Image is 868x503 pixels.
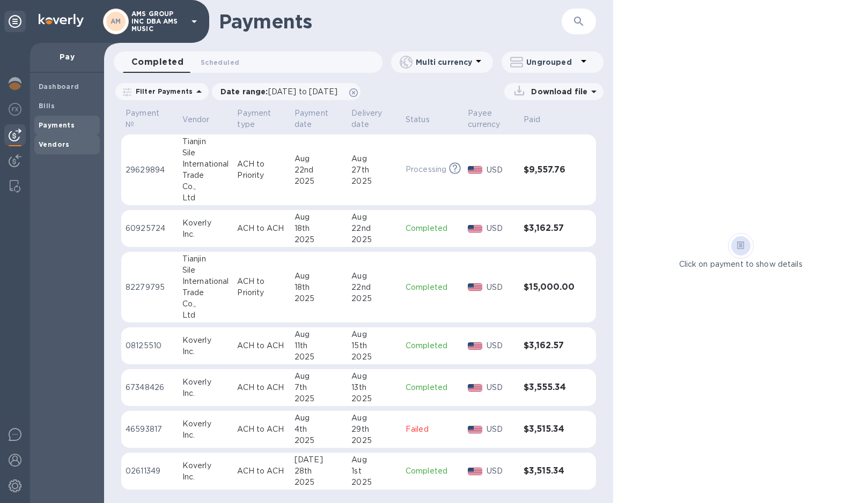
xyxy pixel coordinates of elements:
[351,424,397,435] div: 29th
[39,140,70,148] b: Vendors
[295,466,343,477] div: 28th
[182,229,229,240] div: Inc.
[182,346,229,357] div: Inc.
[182,192,229,204] div: Ltd
[237,382,285,393] p: ACH to ACH
[182,170,229,181] div: Trade
[295,340,343,351] div: 11th
[295,164,343,176] div: 22nd
[351,153,397,164] div: Aug
[295,108,329,130] p: Payment date
[295,153,343,164] div: Aug
[295,435,343,446] div: 2025
[351,382,397,393] div: 13th
[295,412,343,424] div: Aug
[182,460,229,471] div: Koverly
[295,382,343,393] div: 7th
[182,335,229,346] div: Koverly
[126,108,174,130] span: Payment №
[237,108,271,130] p: Payment type
[351,454,397,466] div: Aug
[237,223,285,234] p: ACH to ACH
[131,87,193,96] p: Filter Payments
[126,424,174,435] p: 46593817
[182,114,210,125] p: Vendor
[406,114,430,125] p: Status
[295,371,343,382] div: Aug
[295,454,343,466] div: [DATE]
[126,223,174,234] p: 60925724
[351,412,397,424] div: Aug
[526,57,577,67] p: Ungrouped
[182,265,229,276] div: Sile
[351,282,397,293] div: 22nd
[182,388,229,399] div: Inc.
[295,108,343,130] span: Payment date
[39,121,75,129] b: Payments
[524,223,575,234] h3: $3,162.57
[487,466,515,477] p: USD
[351,212,397,223] div: Aug
[487,282,515,293] p: USD
[182,298,229,310] div: Co.,
[295,234,343,245] div: 2025
[487,340,515,351] p: USD
[416,57,472,67] p: Multi currency
[39,14,84,27] img: Logo
[237,466,285,477] p: ACH to ACH
[237,276,285,298] p: ACH to Priority
[487,382,515,393] p: USD
[524,114,540,125] p: Paid
[527,86,587,97] p: Download file
[524,382,575,393] h3: $3,555.34
[201,57,239,68] span: Scheduled
[182,136,229,147] div: Tianjin
[268,87,337,96] span: [DATE] to [DATE]
[524,114,554,125] span: Paid
[39,51,95,62] p: Pay
[351,435,397,446] div: 2025
[406,114,444,125] span: Status
[111,17,121,25] b: AM
[487,223,515,234] p: USD
[351,164,397,176] div: 27th
[524,341,575,351] h3: $3,162.57
[406,382,459,393] p: Completed
[126,340,174,351] p: 08125510
[182,217,229,229] div: Koverly
[351,371,397,382] div: Aug
[295,477,343,488] div: 2025
[351,108,397,130] span: Delivery date
[295,282,343,293] div: 18th
[182,430,229,441] div: Inc.
[468,342,482,350] img: USD
[351,176,397,187] div: 2025
[237,424,285,435] p: ACH to ACH
[131,10,185,33] p: AMS GROUP INC DBA AMS MUSIC
[679,259,803,270] p: Click on payment to show details
[468,108,515,130] span: Payee currency
[295,351,343,363] div: 2025
[39,82,79,91] b: Dashboard
[39,102,55,110] b: Bills
[237,159,285,181] p: ACH to Priority
[131,55,183,70] span: Completed
[182,253,229,265] div: Tianjin
[295,176,343,187] div: 2025
[351,466,397,477] div: 1st
[406,223,459,234] p: Completed
[182,159,229,170] div: International
[351,271,397,282] div: Aug
[468,108,501,130] p: Payee currency
[182,471,229,483] div: Inc.
[524,282,575,292] h3: $15,000.00
[295,329,343,340] div: Aug
[295,223,343,234] div: 18th
[295,393,343,404] div: 2025
[182,114,224,125] span: Vendor
[351,351,397,363] div: 2025
[524,466,575,476] h3: $3,515.34
[351,340,397,351] div: 15th
[126,282,174,293] p: 82279795
[468,283,482,291] img: USD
